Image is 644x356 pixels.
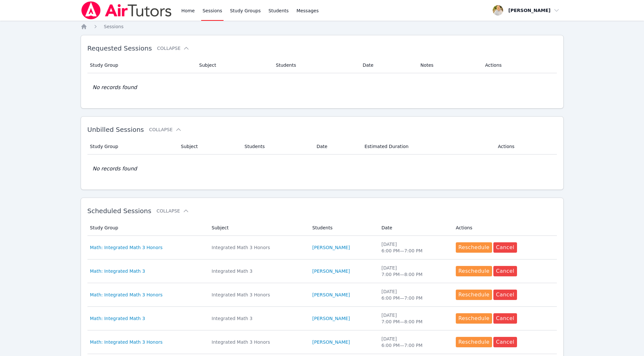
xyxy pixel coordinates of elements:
[87,220,208,236] th: Study Group
[493,242,517,253] button: Cancel
[361,139,494,155] th: Estimated Duration
[494,139,557,155] th: Actions
[208,220,308,236] th: Subject
[87,139,177,155] th: Study Group
[241,139,313,155] th: Students
[87,236,557,259] tr: Math: Integrated Math 3 HonorsIntegrated Math 3 Honors[PERSON_NAME][DATE]6:00 PM—7:00 PMReschedul...
[87,44,152,52] span: Requested Sessions
[296,7,319,14] span: Messages
[81,1,172,19] img: Air Tutors
[312,292,350,298] a: [PERSON_NAME]
[212,315,305,322] div: Integrated Math 3
[456,337,492,347] button: Reschedule
[90,339,163,345] a: Math: Integrated Math 3 Honors
[90,292,163,298] a: Math: Integrated Math 3 Honors
[87,259,557,283] tr: Math: Integrated Math 3Integrated Math 3[PERSON_NAME][DATE]7:00 PM—8:00 PMRescheduleCancel
[177,139,241,155] th: Subject
[456,242,492,253] button: Reschedule
[149,126,181,133] button: Collapse
[87,307,557,330] tr: Math: Integrated Math 3Integrated Math 3[PERSON_NAME][DATE]7:00 PM—8:00 PMRescheduleCancel
[312,315,350,322] a: [PERSON_NAME]
[481,57,557,73] th: Actions
[212,339,305,345] div: Integrated Math 3 Honors
[417,57,481,73] th: Notes
[493,313,517,324] button: Cancel
[272,57,359,73] th: Students
[382,288,448,301] div: [DATE] 6:00 PM — 7:00 PM
[87,73,557,102] td: No records found
[90,244,163,251] a: Math: Integrated Math 3 Honors
[90,315,145,322] a: Math: Integrated Math 3
[104,23,124,30] a: Sessions
[312,268,350,274] a: [PERSON_NAME]
[87,330,557,354] tr: Math: Integrated Math 3 HonorsIntegrated Math 3 Honors[PERSON_NAME][DATE]6:00 PM—7:00 PMReschedul...
[382,241,448,254] div: [DATE] 6:00 PM — 7:00 PM
[493,337,517,347] button: Cancel
[382,312,448,325] div: [DATE] 7:00 PM — 8:00 PM
[87,155,557,183] td: No records found
[382,265,448,278] div: [DATE] 7:00 PM — 8:00 PM
[87,207,152,215] span: Scheduled Sessions
[312,339,350,345] a: [PERSON_NAME]
[456,290,492,300] button: Reschedule
[359,57,416,73] th: Date
[104,24,124,29] span: Sessions
[90,268,145,274] a: Math: Integrated Math 3
[378,220,452,236] th: Date
[313,139,361,155] th: Date
[493,290,517,300] button: Cancel
[308,220,377,236] th: Students
[212,268,305,274] div: Integrated Math 3
[382,336,448,349] div: [DATE] 6:00 PM — 7:00 PM
[156,208,189,214] button: Collapse
[456,266,492,276] button: Reschedule
[493,266,517,276] button: Cancel
[87,283,557,307] tr: Math: Integrated Math 3 HonorsIntegrated Math 3 Honors[PERSON_NAME][DATE]6:00 PM—7:00 PMReschedul...
[456,313,492,324] button: Reschedule
[87,57,195,73] th: Study Group
[157,45,190,52] button: Collapse
[212,292,305,298] div: Integrated Math 3 Honors
[195,57,272,73] th: Subject
[452,220,557,236] th: Actions
[312,244,350,251] a: [PERSON_NAME]
[81,23,564,30] nav: Breadcrumb
[212,244,305,251] div: Integrated Math 3 Honors
[87,126,144,133] span: Unbilled Sessions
